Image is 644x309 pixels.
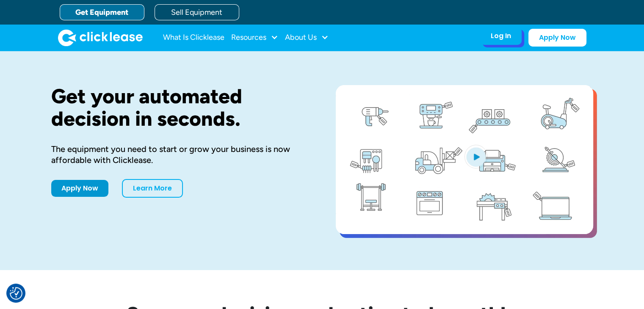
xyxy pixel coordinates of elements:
a: open lightbox [336,85,593,234]
div: Log In [491,32,511,40]
h1: Get your automated decision in seconds. [51,85,309,130]
img: Revisit consent button [10,287,22,300]
a: Learn More [122,179,183,198]
div: About Us [285,29,329,46]
div: Resources [231,29,278,46]
a: Apply Now [51,180,108,197]
button: Consent Preferences [10,287,22,300]
a: What Is Clicklease [163,29,224,46]
a: home [58,29,143,46]
div: The equipment you need to start or grow your business is now affordable with Clicklease. [51,143,309,166]
a: Apply Now [528,29,586,47]
a: Sell Equipment [155,4,239,20]
img: Blue play button logo on a light blue circular background [464,145,487,168]
img: Clicklease logo [58,29,143,46]
a: Get Equipment [60,4,144,20]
